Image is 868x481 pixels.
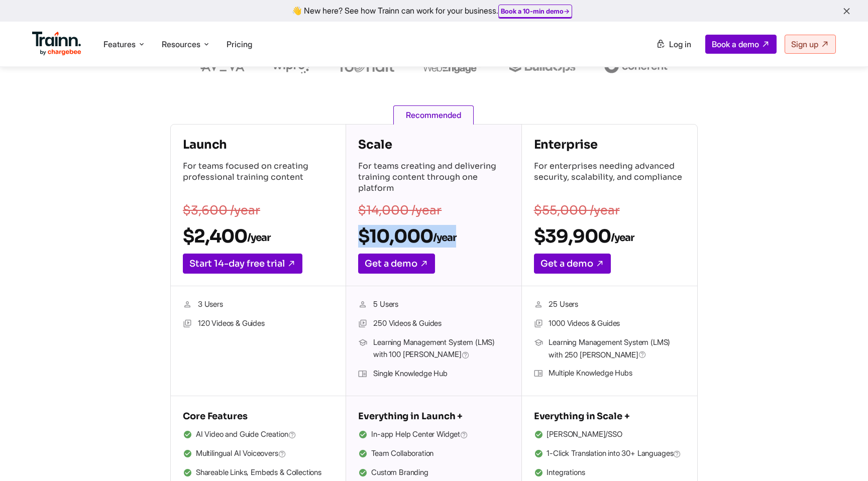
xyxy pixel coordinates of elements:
[103,39,136,50] span: Features
[534,466,685,479] li: Integrations
[534,298,685,311] li: 25 Users
[196,428,296,441] span: AI Video and Guide Creation
[371,428,468,441] span: In-app Help Center Widget
[534,367,685,380] li: Multiple Knowledge Hubs
[534,161,685,196] p: For enterprises needing advanced security, scalability, and compliance
[183,225,334,248] h2: $2,400
[534,408,685,424] h5: Everything in Scale +
[501,7,564,15] b: Book a 10-min demo
[534,428,685,441] li: [PERSON_NAME]/SSO
[358,137,509,153] h4: Scale
[196,447,286,460] span: Multilingual AI Voiceovers
[358,466,509,479] li: Custom Branding
[6,6,862,16] div: 👋 New here? See how Trainn can work for your business.
[669,39,691,49] span: Log in
[358,447,509,460] li: Team Collaboration
[534,137,685,153] h4: Enterprise
[183,161,334,196] p: For teams focused on creating professional training content
[611,231,634,244] sub: /year
[183,137,334,153] h4: Launch
[162,39,200,50] span: Resources
[183,317,334,330] li: 120 Videos & Guides
[650,35,697,53] a: Log in
[358,225,509,248] h2: $10,000
[358,317,509,330] li: 250 Videos & Guides
[358,161,509,196] p: For teams creating and delivering training content through one platform
[183,466,334,479] li: Shareable Links, Embeds & Collections
[818,433,868,481] iframe: Chat Widget
[32,32,81,56] img: Trainn Logo
[549,336,685,361] span: Learning Management System (LMS) with 250 [PERSON_NAME]
[433,231,456,244] sub: /year
[705,35,777,54] a: Book a demo
[358,408,509,424] h5: Everything in Launch +
[358,368,509,381] li: Single Knowledge Hub
[534,225,685,248] h2: $39,900
[712,39,759,49] span: Book a demo
[247,231,270,244] sub: /year
[534,317,685,330] li: 1000 Videos & Guides
[534,203,620,218] s: $55,000 /year
[183,408,334,424] h5: Core Features
[393,105,474,125] span: Recommended
[534,254,611,274] a: Get a demo
[358,203,442,218] s: $14,000 /year
[373,336,509,362] span: Learning Management System (LMS) with 100 [PERSON_NAME]
[358,254,435,274] a: Get a demo
[183,254,302,274] a: Start 14-day free trial
[183,203,260,218] s: $3,600 /year
[791,39,818,49] span: Sign up
[183,298,334,311] li: 3 Users
[358,298,509,311] li: 5 Users
[501,7,570,15] a: Book a 10-min demo→
[547,447,681,460] span: 1-Click Translation into 30+ Languages
[785,35,836,54] a: Sign up
[227,39,252,49] a: Pricing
